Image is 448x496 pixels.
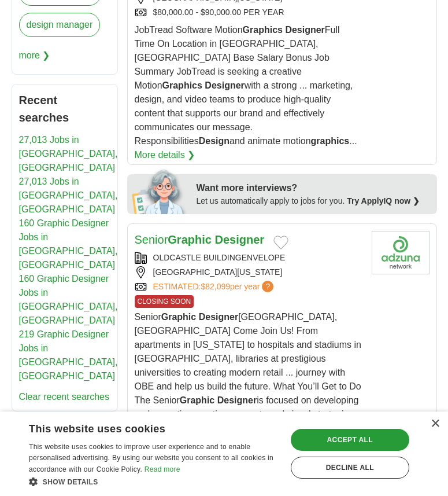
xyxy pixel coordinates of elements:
div: Decline all [291,457,409,479]
strong: Graphic [180,395,214,405]
span: ? [262,281,273,292]
strong: Designer [285,25,324,35]
a: 27,013 Jobs in [GEOGRAPHIC_DATA], [GEOGRAPHIC_DATA] [19,135,118,172]
div: This website uses cookies [29,418,250,436]
div: $80,000.00 - $90,000.00 PER YEAR [135,6,362,19]
span: $82,099 [201,282,230,291]
a: 27,013 Jobs in [GEOGRAPHIC_DATA], [GEOGRAPHIC_DATA] [19,177,118,214]
strong: Designer [205,80,244,90]
h2: Recent searches [19,91,110,126]
a: SeniorGraphic Designer [135,233,265,246]
a: design manager [19,13,101,37]
a: Try ApplyIQ now ❯ [347,196,420,205]
span: Show details [43,478,98,486]
a: 160 Graphic Designer Jobs in [GEOGRAPHIC_DATA], [GEOGRAPHIC_DATA] [19,274,118,325]
strong: graphics [311,136,350,146]
a: ESTIMATED:$82,099per year? [153,281,276,293]
strong: Designer [217,395,257,405]
span: JobTread Software Motion Full Time On Location in [GEOGRAPHIC_DATA], [GEOGRAPHIC_DATA] Base Salar... [135,25,357,146]
a: Read more, opens a new window [145,465,180,473]
strong: Graphics [162,80,202,90]
div: Accept all [291,429,409,451]
a: Clear recent searches [19,392,110,402]
strong: Designer [214,233,264,246]
img: Company logo [372,231,430,274]
span: CLOSING SOON [135,295,194,308]
div: Let us automatically apply to jobs for you. [197,195,430,207]
img: apply-iq-scientist.png [132,168,188,214]
span: This website uses cookies to improve user experience and to enable personalised advertising. By u... [29,443,273,474]
a: 160 Graphic Designer Jobs in [GEOGRAPHIC_DATA], [GEOGRAPHIC_DATA] [19,218,118,270]
strong: Designer [199,312,238,322]
strong: Graphic [168,233,212,246]
span: more ❯ [19,44,50,67]
a: 219 Graphic Designer Jobs in [GEOGRAPHIC_DATA], [GEOGRAPHIC_DATA] [19,329,118,381]
span: Senior [GEOGRAPHIC_DATA], [GEOGRAPHIC_DATA] Come Join Us! From apartments in [US_STATE] to hospit... [135,312,361,433]
div: Close [431,420,439,428]
strong: Graphics [243,25,283,35]
div: [GEOGRAPHIC_DATA][US_STATE] [135,266,362,278]
div: OLDCASTLE BUILDINGENVELOPE [135,252,362,264]
strong: Graphic [161,312,196,322]
div: Show details [29,476,279,487]
a: More details ❯ [135,148,195,162]
strong: Design [199,136,229,146]
div: Want more interviews? [197,181,430,195]
button: Add to favorite jobs [273,236,288,249]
